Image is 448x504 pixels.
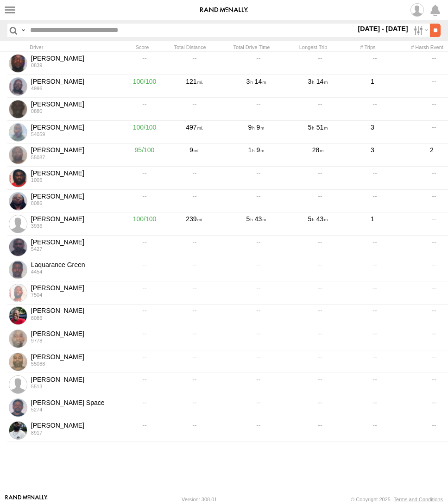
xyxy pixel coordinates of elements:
[31,100,116,108] a: [PERSON_NAME]
[167,44,213,50] div: Total Distance
[345,145,400,166] a: 3
[31,54,116,62] a: [PERSON_NAME]
[255,78,266,85] span: 14
[31,146,116,154] a: [PERSON_NAME]
[31,407,116,412] div: 5274
[31,238,116,246] a: [PERSON_NAME]
[316,215,328,223] span: 43
[316,78,328,85] span: 14
[121,122,168,143] a: 100
[257,124,265,131] span: 9
[121,76,168,97] a: 100
[171,213,218,235] div: 239
[121,44,163,50] div: Score
[345,122,400,143] a: 3
[31,62,116,68] div: 0839
[356,24,410,34] label: [DATE] - [DATE]
[255,215,266,223] span: 43
[31,131,116,137] div: 54059
[121,213,168,235] a: 100
[316,124,328,131] span: 51
[31,223,116,229] div: 3936
[290,44,336,50] div: Longest Trip
[31,338,116,343] div: 9778
[394,497,443,502] a: Terms and Conditions
[340,44,396,50] div: # Trips
[31,215,116,223] a: [PERSON_NAME]
[312,146,324,154] span: 28
[31,315,116,321] div: 8086
[217,44,286,50] div: Total Drive Time
[200,7,248,13] img: rand-logo.svg
[345,213,400,235] a: 1
[31,192,116,200] a: [PERSON_NAME]
[31,169,116,177] a: [PERSON_NAME]
[121,145,168,166] a: 95
[248,146,254,154] span: 1
[5,495,48,504] a: Visit our Website
[246,215,253,223] span: 5
[31,353,116,361] a: [PERSON_NAME]
[308,78,315,85] span: 3
[19,24,27,37] label: Search Query
[31,361,116,367] div: 55088
[31,292,116,298] div: 7504
[31,384,116,389] div: 5513
[31,375,116,384] a: [PERSON_NAME]
[171,122,218,143] div: 497
[31,86,116,91] div: 4996
[257,146,265,154] span: 9
[31,269,116,274] div: 4454
[31,398,116,407] a: [PERSON_NAME] Space
[30,44,118,50] div: Driver
[31,421,116,429] a: [PERSON_NAME]
[31,177,116,183] div: 1005
[31,430,116,436] div: 8917
[171,145,218,166] div: 9
[308,215,315,223] span: 5
[248,124,254,131] span: 9
[246,78,253,85] span: 3
[31,261,116,269] a: Laquarance Green
[182,497,217,502] div: Version: 308.01
[31,77,116,86] a: [PERSON_NAME]
[171,76,218,97] div: 121
[345,76,400,97] a: 1
[31,330,116,338] a: [PERSON_NAME]
[31,155,116,160] div: 55087
[410,24,430,37] label: Search Filter Options
[31,123,116,131] a: [PERSON_NAME]
[351,497,443,502] div: © Copyright 2025 -
[31,200,116,206] div: 8086
[31,246,116,252] div: 5427
[31,108,116,114] div: 0880
[31,284,116,292] a: [PERSON_NAME]
[308,124,315,131] span: 5
[31,306,116,315] a: [PERSON_NAME]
